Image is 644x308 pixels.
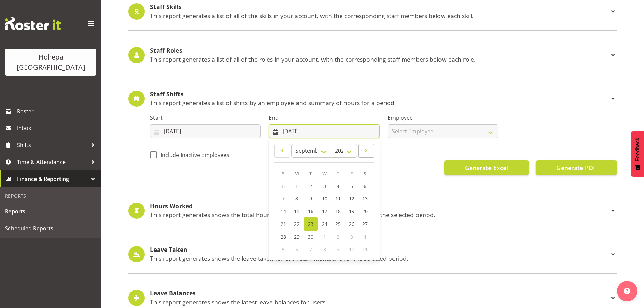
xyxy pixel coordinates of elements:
[331,192,345,205] a: 11
[290,231,304,243] a: 29
[331,180,345,192] a: 4
[17,123,98,133] span: Inbox
[128,91,617,107] div: Staff Shifts This report generates a list of shifts by an employee and summary of hours for a period
[277,192,290,205] a: 7
[337,183,339,189] span: 4
[17,140,88,150] span: Shifts
[128,3,617,20] div: Staff Skills This report generates a list of all of the skills in your account, with the correspo...
[282,170,285,177] span: S
[358,192,372,205] a: 13
[281,183,286,189] span: 31
[350,170,353,177] span: F
[150,203,609,210] h4: Hours Worked
[290,217,304,231] a: 22
[362,195,368,202] span: 13
[5,206,96,216] span: Reports
[349,208,354,214] span: 19
[350,234,353,240] span: 3
[358,217,372,231] a: 27
[318,205,331,217] a: 17
[345,180,358,192] a: 5
[323,234,326,240] span: 1
[295,183,298,189] span: 1
[331,217,345,231] a: 25
[2,220,100,237] a: Scheduled Reports
[150,114,261,122] label: Start
[362,208,368,214] span: 20
[308,208,313,214] span: 16
[364,183,366,189] span: 6
[304,180,318,192] a: 2
[128,246,617,262] div: Leave Taken This report generates shows the leave taken for each staff member over the selected p...
[349,221,354,227] span: 26
[362,221,368,227] span: 27
[322,170,327,177] span: W
[2,203,100,220] a: Reports
[150,91,609,98] h4: Staff Shifts
[318,192,331,205] a: 10
[290,205,304,217] a: 15
[335,221,341,227] span: 25
[337,246,339,253] span: 9
[128,47,617,63] div: Staff Roles This report generates a list of all of the roles in your account, with the correspond...
[150,99,609,106] p: This report generates a list of shifts by an employee and summary of hours for a period
[5,17,61,30] img: Rosterit website logo
[304,231,318,243] a: 30
[304,217,318,231] a: 23
[323,183,326,189] span: 3
[624,288,630,294] img: help-xxl-2.png
[337,170,339,177] span: T
[295,246,298,253] span: 6
[150,4,609,10] h4: Staff Skills
[309,183,312,189] span: 2
[150,246,609,253] h4: Leave Taken
[2,189,100,203] div: Reports
[465,163,508,172] span: Generate Excel
[345,192,358,205] a: 12
[150,55,609,63] p: This report generates a list of all of the roles in your account, with the corresponding staff me...
[150,298,609,306] p: This report generates shows the latest leave balances for users
[12,52,90,72] div: Hohepa [GEOGRAPHIC_DATA]
[335,208,341,214] span: 18
[157,151,229,158] span: Include Inactive Employees
[281,221,286,227] span: 21
[282,246,285,253] span: 5
[556,163,596,172] span: Generate PDF
[304,192,318,205] a: 9
[322,195,327,202] span: 10
[635,138,641,161] span: Feedback
[282,195,285,202] span: 7
[335,195,341,202] span: 11
[281,234,286,240] span: 28
[322,208,327,214] span: 17
[277,205,290,217] a: 14
[290,192,304,205] a: 8
[294,221,300,227] span: 22
[631,131,644,177] button: Feedback - Show survey
[358,180,372,192] a: 6
[294,170,299,177] span: M
[309,246,312,253] span: 7
[331,205,345,217] a: 18
[318,217,331,231] a: 24
[388,114,498,122] label: Employee
[150,47,609,54] h4: Staff Roles
[308,221,313,227] span: 23
[294,234,300,240] span: 29
[128,290,617,306] div: Leave Balances This report generates shows the latest leave balances for users
[290,180,304,192] a: 1
[150,290,609,297] h4: Leave Balances
[294,208,300,214] span: 15
[128,203,617,219] div: Hours Worked This report generates shows the total hours worked for each staff member during the ...
[349,195,354,202] span: 12
[150,124,261,138] input: Click to select...
[364,170,366,177] span: S
[150,211,609,218] p: This report generates shows the total hours worked for each staff member during the selected period.
[150,12,609,19] p: This report generates a list of all of the skills in your account, with the corresponding staff m...
[362,246,368,253] span: 11
[308,234,313,240] span: 30
[364,234,366,240] span: 4
[295,195,298,202] span: 8
[345,205,358,217] a: 19
[277,231,290,243] a: 28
